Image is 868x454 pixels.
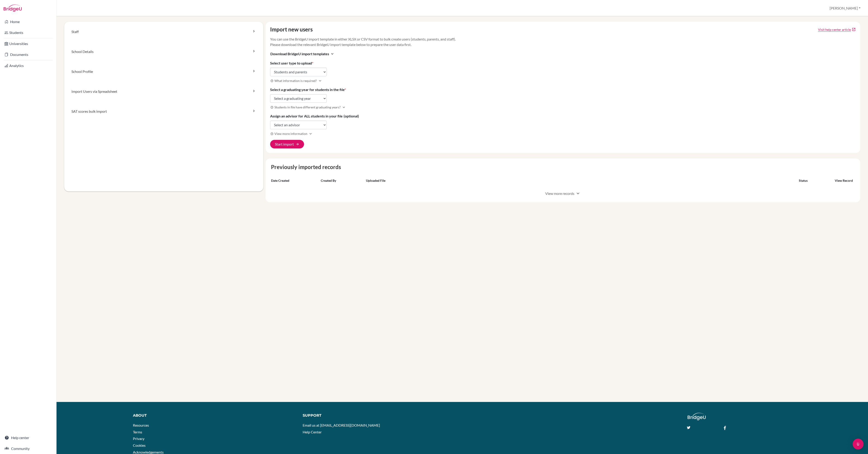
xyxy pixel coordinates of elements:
[330,52,335,56] i: expand_more
[133,443,146,447] a: Cookies
[364,177,797,185] th: Uploaded file
[270,105,346,110] button: Students in file have different graduating years?Expand more
[688,413,706,420] img: logo_white@2x-f4f0deed5e89b7ecb1c2cc34c3e3d731f90f0f143d5ea2071677605dd97b5244.png
[318,79,322,83] i: Expand more
[64,42,263,62] a: School Details
[1,61,55,70] a: Analytics
[270,51,335,57] button: Download BridgeU import templatesexpand_more
[303,423,380,427] a: Email us at [EMAIL_ADDRESS][DOMAIN_NAME]
[64,62,263,81] a: School Profile
[1,50,55,59] a: Documents
[1,17,55,26] a: Home
[270,79,274,82] i: help_outline
[274,131,307,136] span: View more information
[270,106,274,109] i: help_outline
[575,191,581,196] span: expand_more
[797,177,831,185] th: Status
[303,430,322,434] a: Help Center
[296,142,299,146] span: arrow_forward
[818,27,851,32] a: Click to open Tracking student registration article in a new tab
[274,105,341,110] span: Students in file have different graduating years?
[270,131,313,136] button: View more informationExpand more
[270,60,313,66] label: Select user type to upload
[270,132,274,135] i: help_outline
[133,430,142,434] a: Terms
[133,423,149,427] a: Resources
[319,177,364,185] th: Created by
[1,444,55,453] a: Community
[1,39,55,48] a: Universities
[270,87,346,92] label: Select a graduating year for students in the file
[4,5,22,12] img: Bridge-U
[270,113,359,119] label: Assign an advisor for ALL students in your file
[270,78,323,83] button: What information is required?Expand more
[270,140,304,148] button: Start import
[540,189,585,198] button: View more recordsexpand_more
[270,51,329,57] span: Download BridgeU import templates
[269,163,857,171] caption: Previously imported records
[64,101,263,121] a: SAT scores bulk import
[342,105,346,110] i: Expand more
[1,28,55,37] a: Students
[64,81,263,101] a: Import Users via Spreadsheet
[270,26,313,33] h4: Import new users
[344,114,359,118] span: (optional)
[853,439,863,449] div: Open Intercom Messenger
[831,177,857,185] th: View record
[64,22,263,42] a: Staff
[133,413,292,418] div: About
[1,433,55,442] a: Help center
[303,413,455,418] div: Support
[308,131,313,136] i: Expand more
[133,436,144,441] a: Privacy
[828,4,863,12] button: [PERSON_NAME]
[852,27,856,31] a: open_in_new
[270,36,856,47] p: You can use the BridgeU import template in either XLSX or CSV format to bulk create users (studen...
[274,78,317,83] span: What information is required?
[269,177,319,185] th: Date created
